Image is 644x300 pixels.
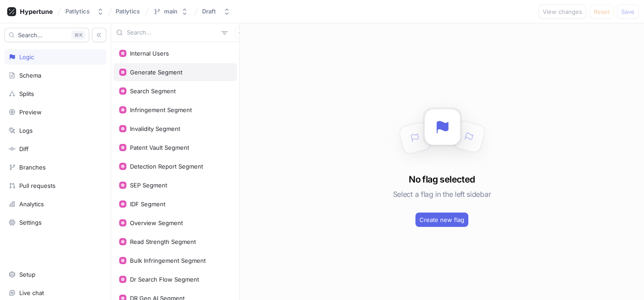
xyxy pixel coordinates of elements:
[19,289,44,296] div: Live chat
[130,106,192,113] div: Infringement Segment
[4,28,89,42] button: Search...K
[19,109,42,116] div: Preview
[419,217,464,222] span: Create new flag
[19,182,56,189] div: Pull requests
[19,271,35,278] div: Setup
[199,4,234,19] button: Draft
[116,8,140,14] span: Patlytics
[130,69,182,76] div: Generate Segment
[19,145,29,152] div: Diff
[130,87,176,95] div: Search Segment
[409,173,475,186] h3: No flag selected
[393,186,491,202] h5: Select a flag in the left sidebar
[19,53,34,61] div: Logic
[202,8,216,15] div: Draft
[19,200,44,208] div: Analytics
[150,4,192,19] button: main
[19,90,34,97] div: Splits
[415,213,468,227] button: Create new flag
[71,30,85,39] div: K
[543,9,582,14] span: View changes
[127,28,218,37] input: Search...
[65,8,90,15] div: Patlytics
[130,125,180,132] div: Invalidity Segment
[19,72,41,79] div: Schema
[130,238,196,245] div: Read Strength Segment
[19,219,42,226] div: Settings
[19,164,46,171] div: Branches
[62,4,108,19] button: Patlytics
[539,4,586,19] button: View changes
[164,8,177,15] div: main
[130,144,189,151] div: Patent Vault Segment
[617,4,639,19] button: Save
[594,9,609,14] span: Reset
[590,4,614,19] button: Reset
[130,163,203,170] div: Detection Report Segment
[130,50,169,57] div: Internal Users
[621,9,635,14] span: Save
[130,200,165,208] div: IDF Segment
[130,182,167,189] div: SEP Segment
[130,219,183,226] div: Overview Segment
[19,127,33,134] div: Logs
[130,276,199,283] div: Dr Search Flow Segment
[130,257,206,264] div: Bulk Infringement Segment
[18,32,43,38] span: Search...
